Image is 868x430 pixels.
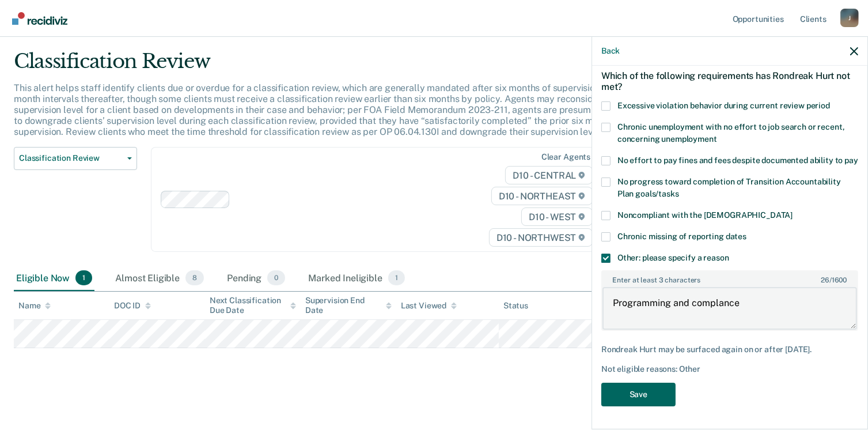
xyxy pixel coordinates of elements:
[505,166,593,184] span: D10 - CENTRAL
[601,364,858,374] div: Not eligible reasons: Other
[267,270,285,285] span: 0
[601,61,858,101] div: Which of the following requirements has Rondreak Hurt not met?
[225,266,287,291] div: Pending
[18,301,51,311] div: Name
[14,50,665,82] div: Classification Review
[12,12,67,25] img: Recidiviz
[617,210,793,220] span: Noncompliant with the [DEMOGRAPHIC_DATA]
[617,101,830,110] span: Excessive violation behavior during current review period
[388,270,405,285] span: 1
[19,153,123,163] span: Classification Review
[601,46,620,56] button: Back
[185,270,204,285] span: 8
[617,253,729,262] span: Other: please specify a reason
[617,232,746,241] span: Chronic missing of reporting dates
[210,296,296,315] div: Next Classification Due Date
[14,266,94,291] div: Eligible Now
[840,9,859,27] button: Profile dropdown button
[491,187,593,205] span: D10 - NORTHEAST
[541,152,590,162] div: Clear agents
[602,271,857,284] label: Enter at least 3 characters
[14,82,657,138] p: This alert helps staff identify clients due or overdue for a classification review, which are gen...
[617,156,858,165] span: No effort to pay fines and fees despite documented ability to pay
[305,296,392,315] div: Supervision End Date
[840,9,859,27] div: J
[617,122,845,144] span: Chronic unemployment with no effort to job search or recent, concerning unemployment
[489,228,593,247] span: D10 - NORTHWEST
[617,177,841,198] span: No progress toward completion of Transition Accountability Plan goals/tasks
[601,383,676,406] button: Save
[114,301,151,311] div: DOC ID
[601,345,858,354] div: Rondreak Hurt may be surfaced again on or after [DATE].
[821,276,847,284] span: / 1600
[306,266,407,291] div: Marked Ineligible
[401,301,457,311] div: Last Viewed
[75,270,92,285] span: 1
[503,301,528,311] div: Status
[821,276,829,284] span: 26
[113,266,206,291] div: Almost Eligible
[602,287,857,330] textarea: Programming and complance
[521,208,593,226] span: D10 - WEST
